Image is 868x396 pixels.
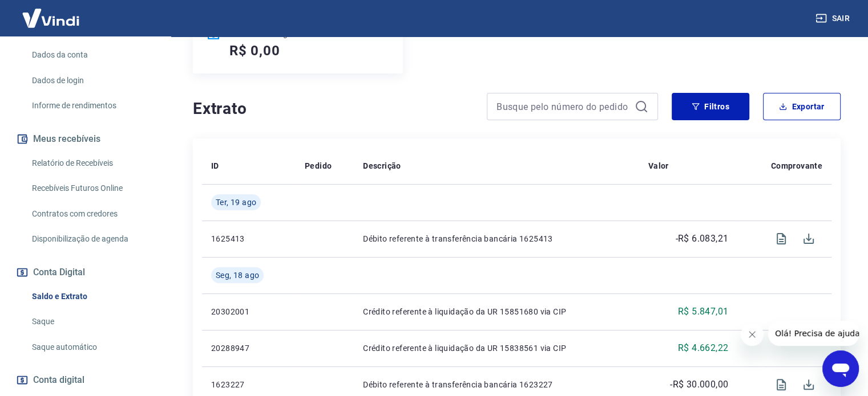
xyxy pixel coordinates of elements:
[363,306,630,317] p: Crédito referente à liquidação da UR 15851680 via CIP
[229,42,280,60] h5: R$ 0,00
[363,233,630,244] p: Débito referente à transferência bancária 1625413
[27,336,157,359] a: Saque automático
[363,160,401,172] p: Descrição
[27,152,157,175] a: Relatório de Recebíveis
[27,227,157,251] a: Disponibilização de agenda
[193,97,473,120] h4: Extrato
[216,270,259,281] span: Seg, 18 ago
[27,285,157,308] a: Saldo e Extrato
[675,232,728,246] p: -R$ 6.083,21
[27,94,157,117] a: Informe de rendimentos
[14,1,88,35] img: Vindi
[27,43,157,67] a: Dados da conta
[363,342,630,354] p: Crédito referente à liquidação da UR 15838561 via CIP
[216,197,256,208] span: Ter, 19 ago
[27,310,157,333] a: Saque
[768,321,859,346] iframe: Mensagem da empresa
[14,260,157,285] button: Conta Digital
[27,69,157,92] a: Dados de login
[7,8,96,17] span: Olá! Precisa de ajuda?
[670,378,728,391] p: -R$ 30.000,00
[768,225,795,252] span: Visualizar
[211,379,286,390] p: 1623227
[211,306,286,317] p: 20302001
[363,379,630,390] p: Débito referente à transferência bancária 1623227
[678,341,728,355] p: R$ 4.662,22
[822,350,859,387] iframe: Botão para abrir a janela de mensagens
[14,126,157,152] button: Meus recebíveis
[33,372,84,388] span: Conta digital
[211,160,219,172] p: ID
[27,177,157,200] a: Recebíveis Futuros Online
[648,160,669,172] p: Valor
[305,160,332,172] p: Pedido
[27,202,157,226] a: Contratos com credores
[771,160,822,172] p: Comprovante
[795,225,822,252] span: Download
[14,368,157,393] a: Conta digital
[741,323,764,346] iframe: Fechar mensagem
[678,305,728,319] p: R$ 5.847,01
[211,342,286,354] p: 20288947
[813,8,854,29] button: Sair
[211,233,286,244] p: 1625413
[763,93,841,120] button: Exportar
[672,93,749,120] button: Filtros
[496,98,630,115] input: Busque pelo número do pedido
